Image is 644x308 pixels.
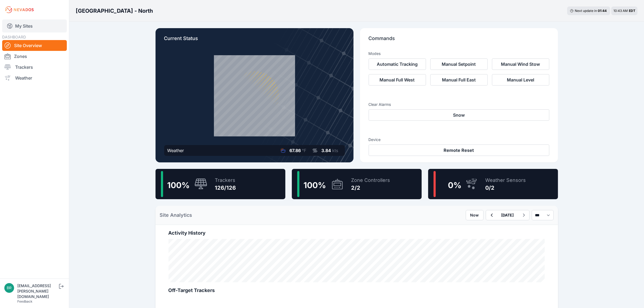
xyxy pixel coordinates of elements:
[76,7,153,15] h3: [GEOGRAPHIC_DATA] - North
[466,210,484,220] button: Now
[322,148,331,153] span: 3.84
[428,169,558,199] a: 0%Weather Sensors0/2
[164,35,345,47] p: Current Status
[351,176,390,184] div: Zone Controllers
[4,5,35,14] img: Nevados
[2,40,67,51] a: Site Overview
[156,169,285,199] a: 100%Trackers126/126
[17,283,58,299] div: [EMAIL_ADDRESS][PERSON_NAME][DOMAIN_NAME]
[486,176,526,184] div: Weather Sensors
[290,148,301,153] span: 67.86
[215,184,236,192] div: 126/126
[2,35,26,39] span: DASHBOARD
[486,184,526,192] div: 0/2
[2,19,67,32] a: My Sites
[492,58,549,70] button: Manual Wind Stow
[369,145,549,156] button: Remote Reset
[169,287,545,294] h2: Off-Target Trackers
[332,148,338,153] span: kts
[430,74,488,86] button: Manual Full East
[351,184,390,192] div: 2/2
[575,9,597,13] span: Next update in
[497,210,518,220] button: [DATE]
[76,4,153,18] nav: Breadcrumb
[215,176,236,184] div: Trackers
[302,148,306,153] span: °F
[2,73,67,83] a: Weather
[430,58,488,70] button: Manual Setpoint
[369,58,426,70] button: Automatic Tracking
[369,74,426,86] button: Manual Full West
[369,102,549,107] h3: Clear Alarms
[369,109,549,121] button: Snow
[369,137,549,142] h3: Device
[4,283,14,293] img: brayden.sanford@nevados.solar
[169,229,545,237] h2: Activity History
[167,147,184,154] div: Weather
[629,9,635,13] span: EDT
[160,211,192,219] h2: Site Analytics
[598,9,607,13] div: 01 : 44
[613,9,628,13] span: 10:43 AM
[369,35,549,47] p: Commands
[167,180,190,190] span: 100 %
[448,180,462,190] span: 0 %
[304,180,326,190] span: 100 %
[17,299,32,303] a: Feedback
[292,169,422,199] a: 100%Zone Controllers2/2
[492,74,549,86] button: Manual Level
[2,51,67,62] a: Zones
[2,62,67,73] a: Trackers
[369,51,381,56] h3: Modes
